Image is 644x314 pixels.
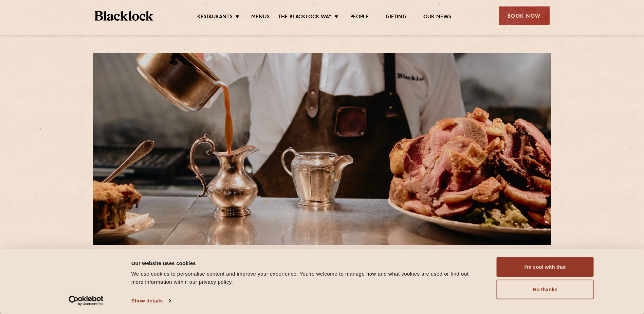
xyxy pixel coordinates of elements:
[197,14,233,21] a: Restaurants
[251,14,270,21] a: Menus
[131,296,171,306] a: Show details
[278,14,332,21] a: The Blacklock Way
[423,14,452,21] a: Our News
[386,14,406,21] a: Gifting
[95,11,153,21] img: BL_Textured_Logo-footer-cropped.svg
[497,257,594,277] button: I'm cool with that
[499,6,550,25] div: Book Now
[350,14,369,21] a: People
[131,270,481,286] div: We use cookies to personalise content and improve your experience. You're welcome to manage how a...
[56,296,116,306] a: Usercentrics Cookiebot - opens in a new window
[497,280,594,299] button: No thanks
[131,259,481,267] div: Our website uses cookies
